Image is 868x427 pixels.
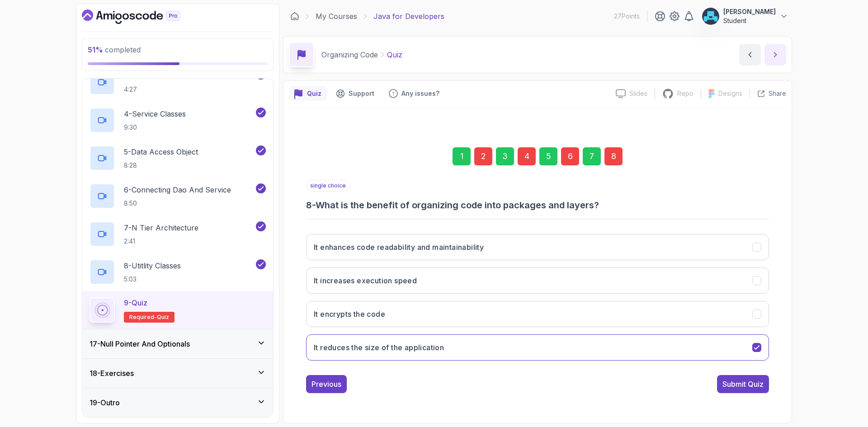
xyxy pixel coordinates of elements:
div: 4 [518,147,536,165]
p: Slides [629,89,647,98]
div: Previous [311,379,341,389]
p: 5:03 [124,275,181,284]
h3: It reduces the size of the application [314,342,444,353]
p: 9 - Quiz [124,297,147,308]
button: It enhances code readability and maintainability [306,234,769,260]
p: Student [723,16,776,25]
h3: It enhances code readability and maintainability [314,242,484,253]
img: user profile image [702,8,719,25]
h3: It encrypts the code [314,309,385,319]
button: next content [764,44,786,66]
div: 3 [496,147,514,165]
button: 18-Exercises [82,359,273,388]
button: user profile image[PERSON_NAME]Student [702,7,788,25]
div: 6 [561,147,579,165]
h3: 17 - Null Pointer And Optionals [90,338,190,349]
a: Dashboard [82,9,201,24]
p: single choice [306,180,350,192]
p: Share [769,89,786,98]
p: 6 - Connecting Dao And Service [124,184,231,195]
div: Submit Quiz [722,379,764,389]
p: Repo [677,89,693,98]
p: Java for Developers [373,11,444,22]
p: 5 - Data Access Object [124,146,198,157]
p: Quiz [387,49,402,60]
h3: 18 - Exercises [90,368,134,379]
button: 19-Outro [82,388,273,417]
button: 4-Service Classes9:30 [90,108,266,133]
p: 9:30 [124,123,186,132]
p: Any issues? [401,89,439,98]
p: 7 - N Tier Architecture [124,222,198,233]
button: It increases execution speed [306,267,769,294]
h3: 8 - What is the benefit of organizing code into packages and layers? [306,199,769,211]
p: 4 - Service Classes [124,108,186,119]
span: quiz [157,314,169,321]
h3: It increases execution speed [314,275,417,286]
button: 17-Null Pointer And Optionals [82,329,273,358]
p: 2:41 [124,237,198,246]
button: It reduces the size of the application [306,334,769,361]
p: Designs [718,89,742,98]
span: completed [88,45,141,54]
p: Organizing Code [321,49,378,60]
p: Support [349,89,374,98]
p: 4:27 [124,85,156,94]
button: 6-Connecting Dao And Service8:50 [90,183,266,209]
button: Feedback button [383,86,445,101]
div: 2 [474,147,492,165]
div: 5 [539,147,557,165]
button: 5-Data Access Object8:28 [90,145,266,171]
span: Required- [129,314,157,321]
span: 51 % [88,45,103,54]
button: 7-N Tier Architecture2:41 [90,221,266,247]
div: 8 [604,147,623,165]
p: [PERSON_NAME] [723,7,776,16]
button: Previous [306,375,347,393]
h3: 19 - Outro [90,397,120,408]
a: My Courses [316,11,357,22]
button: 9-QuizRequired-quiz [90,297,266,323]
div: 7 [583,147,601,165]
button: Share [750,89,786,98]
p: 8:28 [124,161,198,170]
a: Dashboard [290,12,299,21]
button: 8-Utitlity Classes5:03 [90,259,266,285]
button: Support button [330,86,380,101]
button: previous content [739,44,761,66]
button: Submit Quiz [717,375,769,393]
p: Quiz [307,89,321,98]
p: 8 - Utitlity Classes [124,260,181,271]
p: 27 Points [614,12,640,21]
button: 3-Models4:27 [90,70,266,95]
div: 1 [453,147,471,165]
button: quiz button [289,86,327,101]
button: It encrypts the code [306,301,769,327]
p: 8:50 [124,199,231,208]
